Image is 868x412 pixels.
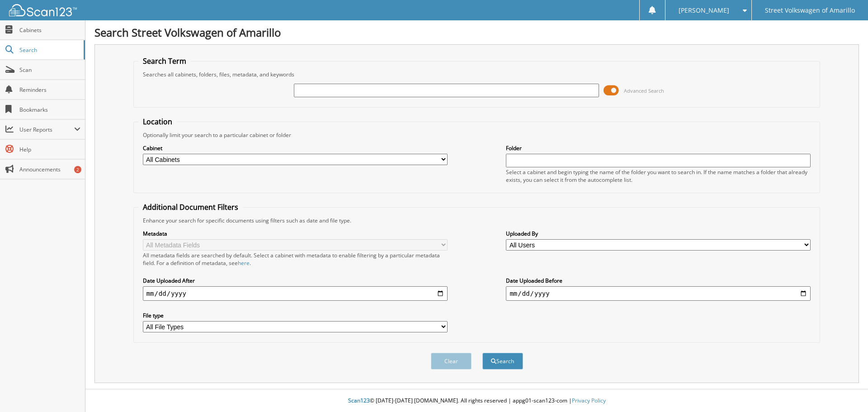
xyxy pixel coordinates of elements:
span: [PERSON_NAME] [679,8,729,13]
input: end [506,286,811,301]
legend: Additional Document Filters [138,202,243,212]
button: Clear [431,353,472,369]
span: Search [19,46,79,54]
img: scan123-logo-white.svg [9,4,77,16]
button: Search [482,353,523,369]
span: User Reports [19,126,74,133]
span: Advanced Search [624,87,664,94]
div: All metadata fields are searched by default. Select a cabinet with metadata to enable filtering b... [143,251,448,267]
label: Metadata [143,230,448,237]
label: Uploaded By [506,230,811,237]
span: Scan [19,66,80,74]
input: start [143,286,448,301]
span: Street Volkswagen of Amarillo [765,8,855,13]
h1: Search Street Volkswagen of Amarillo [94,25,859,40]
div: Searches all cabinets, folders, files, metadata, and keywords [138,71,816,78]
span: Bookmarks [19,106,80,114]
legend: Location [138,117,177,127]
legend: Search Term [138,56,191,66]
div: Optionally limit your search to a particular cabinet or folder [138,131,816,139]
label: Date Uploaded After [143,277,448,284]
label: Folder [506,144,811,152]
a: here [238,259,250,267]
div: Enhance your search for specific documents using filters such as date and file type. [138,217,816,224]
span: Scan123 [348,397,370,404]
a: Privacy Policy [572,397,606,404]
label: Date Uploaded Before [506,277,811,284]
span: Help [19,146,80,153]
span: Reminders [19,86,80,94]
div: © [DATE]-[DATE] [DOMAIN_NAME]. All rights reserved | appg01-scan123-com | [85,390,868,412]
div: 2 [74,166,81,173]
span: Announcements [19,166,80,173]
label: File type [143,312,448,319]
label: Cabinet [143,144,448,152]
span: Cabinets [19,26,80,34]
div: Select a cabinet and begin typing the name of the folder you want to search in. If the name match... [506,168,811,184]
